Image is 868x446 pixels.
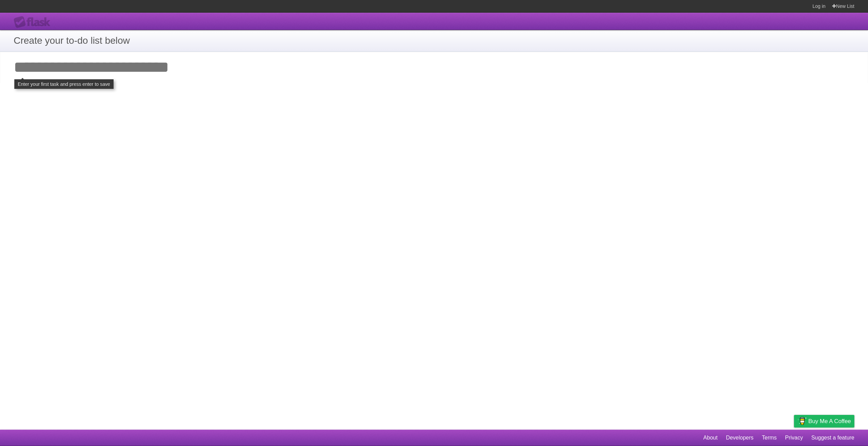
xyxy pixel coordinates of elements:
a: Terms [762,431,777,444]
a: Buy me a coffee [794,415,854,428]
a: Suggest a feature [811,431,854,444]
h1: Create your to-do list below [14,33,854,48]
span: Buy me a coffee [808,415,851,427]
div: Flask [14,16,55,28]
a: Developers [726,431,753,444]
a: Privacy [785,431,803,444]
img: Buy me a coffee [797,415,807,427]
a: About [703,431,718,444]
